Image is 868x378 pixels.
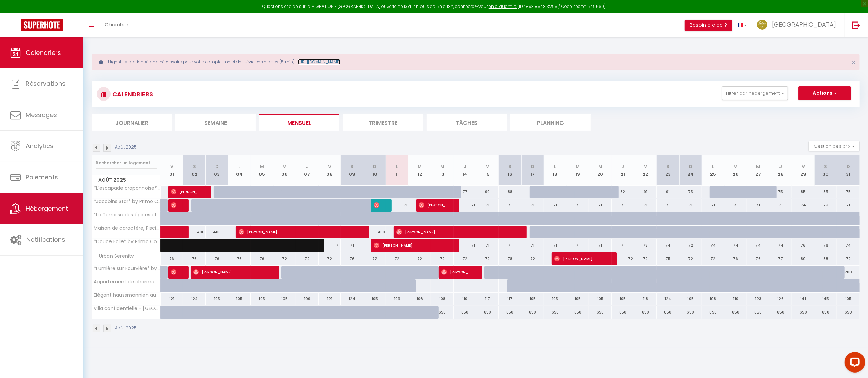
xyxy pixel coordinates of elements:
span: Août 2025 [92,175,160,185]
th: 12 [408,155,431,186]
button: Close [852,60,855,66]
div: 72 [679,252,702,265]
div: 88 [499,186,521,198]
abbr: V [644,163,647,170]
div: 71 [454,199,476,212]
div: 72 [296,252,319,265]
div: 74 [724,239,747,252]
button: Gestion des prix [809,141,860,151]
span: Appartement de charme en plein coeur du [GEOGRAPHIC_DATA] [93,279,162,284]
th: 10 [363,155,386,186]
span: [PERSON_NAME] [554,252,607,265]
div: 88 [814,252,837,265]
img: logout [852,21,860,29]
button: Actions [798,86,851,100]
div: 106 [408,293,431,305]
div: 200 [837,266,860,279]
p: Août 2025 [115,325,137,331]
div: 76 [161,252,183,265]
span: [PERSON_NAME] [171,265,178,279]
span: Villa confidentielle - [GEOGRAPHIC_DATA] [93,306,162,311]
div: 650 [454,306,476,319]
div: 72 [634,252,657,265]
div: 72 [319,252,341,265]
span: *La Terrasse des épices et sa piscine privée* by Primo Conciergerie [93,212,162,217]
abbr: S [824,163,828,170]
div: 105 [837,293,860,305]
div: 91 [634,186,657,198]
div: 117 [476,293,499,305]
span: *Douce Folie* by Primo Conciergerie [93,239,162,244]
div: 71 [499,239,521,252]
div: 650 [521,306,544,319]
span: Élégant haussmannien au cœur [PERSON_NAME][GEOGRAPHIC_DATA] [93,293,162,298]
div: 90 [476,186,499,198]
abbr: L [239,163,241,170]
div: 105 [679,293,702,305]
div: 105 [521,293,544,305]
abbr: J [779,163,782,170]
abbr: D [531,163,534,170]
div: 650 [747,306,769,319]
th: 26 [724,155,747,186]
div: 71 [837,199,860,212]
div: 650 [612,306,634,319]
div: 650 [499,306,521,319]
div: 71 [634,199,657,212]
div: 74 [657,239,679,252]
th: 30 [814,155,837,186]
input: Rechercher un logement... [96,157,157,169]
div: 74 [837,239,860,252]
div: 71 [657,199,679,212]
div: 71 [341,239,363,252]
div: 650 [769,306,792,319]
div: 117 [499,293,521,305]
th: 24 [679,155,702,186]
span: Réservations [26,79,66,88]
div: 71 [476,199,499,212]
div: 72 [612,252,634,265]
abbr: S [193,163,196,170]
div: 72 [386,252,409,265]
div: 75 [679,186,702,198]
span: [PERSON_NAME] [171,199,178,212]
div: 105 [544,293,567,305]
div: 85 [792,186,815,198]
div: 400 [363,226,386,238]
div: 105 [612,293,634,305]
th: 27 [747,155,769,186]
abbr: V [802,163,805,170]
span: *L'escapade craponnoise* by Primo Conciergerie [93,186,162,191]
span: *Jacobins Star* by Primo Conciergerie [93,199,162,204]
div: 650 [702,306,725,319]
div: 650 [476,306,499,319]
th: 09 [341,155,363,186]
div: 75 [657,252,679,265]
div: 650 [814,306,837,319]
div: 75 [769,186,792,198]
div: 105 [589,293,612,305]
th: 03 [206,155,228,186]
div: 74 [702,239,725,252]
div: 650 [544,306,567,319]
div: 71 [544,199,567,212]
span: Maison de caractère, Piscine et vue exceptionnelle Monts d'Or [93,226,162,231]
div: 71 [521,239,544,252]
span: *Lumière sur Fourvière* by Primo Conciergerie [93,266,162,271]
div: 650 [589,306,612,319]
a: en cliquant ici [489,3,517,9]
th: 28 [769,155,792,186]
div: 105 [206,293,228,305]
div: 123 [747,293,769,305]
div: 76 [747,252,769,265]
div: 74 [769,239,792,252]
div: 400 [206,226,228,238]
th: 02 [183,155,206,186]
div: 73 [634,239,657,252]
div: 110 [724,293,747,305]
th: 11 [386,155,409,186]
span: Analytics [26,142,54,150]
a: [URL][DOMAIN_NAME] [298,59,340,65]
div: 72 [521,252,544,265]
